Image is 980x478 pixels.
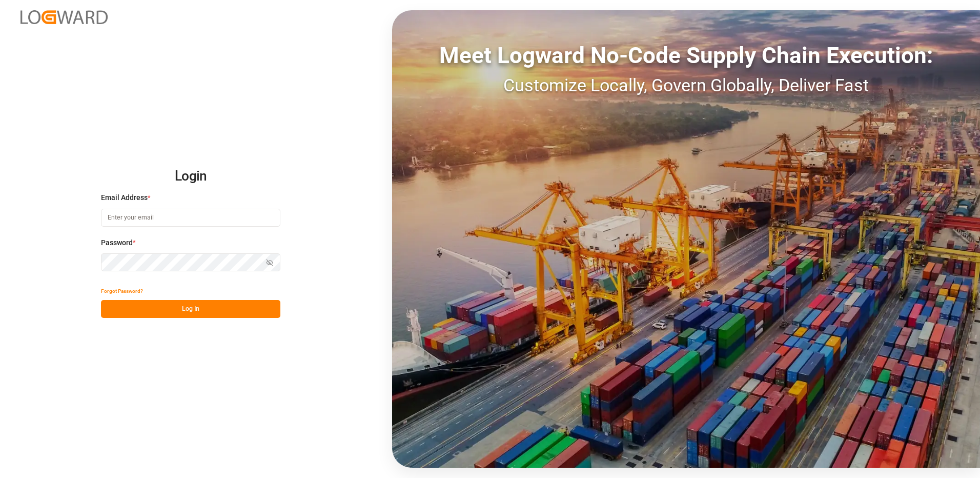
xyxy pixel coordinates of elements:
[101,160,280,193] h2: Login
[101,209,280,227] input: Enter your email
[101,237,133,248] span: Password
[392,72,980,98] div: Customize Locally, Govern Globally, Deliver Fast
[101,282,143,300] button: Forgot Password?
[101,300,280,318] button: Log In
[101,192,148,203] span: Email Address
[392,38,980,72] div: Meet Logward No-Code Supply Chain Execution:
[21,10,108,24] img: Logward_new_orange.png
